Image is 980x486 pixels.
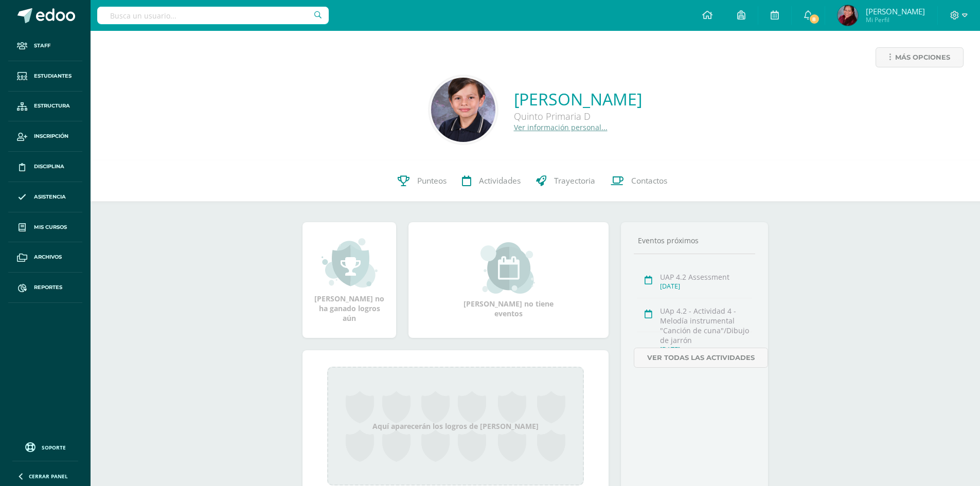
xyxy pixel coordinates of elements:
div: Aquí aparecerán los logros de [PERSON_NAME] [327,367,584,485]
span: Archivos [34,253,62,261]
span: Mi Perfil [866,15,925,24]
div: UAP 4.2 Assessment [660,272,752,282]
img: 93e420fd2644d0faf4c2c37b03b7dfcc.png [431,78,495,142]
span: Soporte [42,444,66,451]
img: event_small.png [480,242,537,294]
div: UAp 4.2 - Actividad 4 - Melodía instrumental "Canción de cuna"/Dibujo de jarrón [660,306,752,345]
span: Más opciones [895,48,950,67]
a: Contactos [603,160,675,202]
span: Trayectoria [554,175,595,186]
span: Disciplina [34,163,64,171]
div: [PERSON_NAME] no ha ganado logros aún [313,237,386,323]
span: Contactos [631,175,667,186]
a: Ver información personal... [514,122,608,132]
a: Mis cursos [8,212,82,243]
span: Mis cursos [34,223,67,231]
div: Quinto Primaria D [514,110,642,122]
a: Reportes [8,273,82,303]
span: Inscripción [34,132,68,140]
a: Soporte [12,440,78,454]
span: Cerrar panel [29,473,68,480]
a: Punteos [390,160,454,202]
img: achievement_small.png [322,237,378,289]
span: Reportes [34,283,62,292]
div: Eventos próximos [634,236,755,245]
a: Ver todas las actividades [634,348,768,368]
input: Busca un usuario... [97,7,329,24]
a: [PERSON_NAME] [514,88,642,110]
span: Staff [34,42,50,50]
div: [DATE] [660,345,752,354]
a: Disciplina [8,152,82,182]
span: Estudiantes [34,72,72,80]
span: 8 [808,13,819,25]
span: Actividades [479,175,521,186]
a: Estudiantes [8,61,82,92]
div: [PERSON_NAME] no tiene eventos [457,242,560,318]
div: [DATE] [660,282,752,291]
span: [PERSON_NAME] [866,6,925,16]
a: Asistencia [8,182,82,212]
a: Inscripción [8,121,82,152]
img: 00c1b1db20a3e38a90cfe610d2c2e2f3.png [838,5,858,26]
a: Archivos [8,242,82,273]
span: Estructura [34,102,70,110]
a: Trayectoria [528,160,603,202]
a: Staff [8,31,82,61]
a: Estructura [8,92,82,122]
a: Actividades [454,160,528,202]
span: Asistencia [34,193,66,201]
span: Punteos [417,175,447,186]
a: Más opciones [876,47,964,67]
